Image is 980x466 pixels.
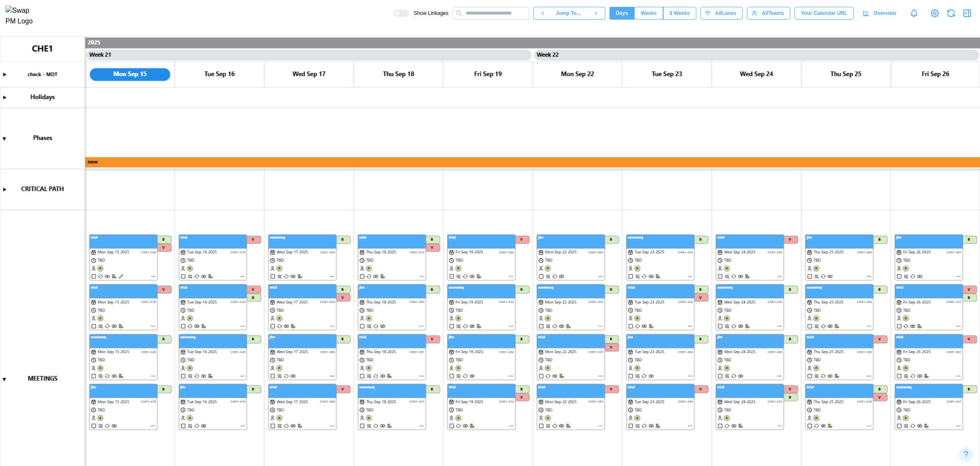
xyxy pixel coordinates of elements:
button: Weeks [634,7,663,20]
span: Overview [874,7,896,19]
span: Show Linkages [409,10,448,17]
a: Notifications [907,6,921,20]
span: All Lanes [715,7,736,19]
button: Your Calendar URL [795,7,854,20]
button: Days [610,7,635,20]
span: Days [616,7,628,19]
span: Jump To... [556,7,581,19]
button: Jump To... [552,7,587,20]
span: Weeks [641,7,657,19]
span: Your Calendar URL [801,7,847,19]
a: View Project [929,7,941,19]
button: Refresh Grid [945,7,957,19]
button: 6 Weeks [663,7,696,20]
button: AllLanes [701,7,743,20]
img: Swap PM Logo [6,6,40,27]
button: Open Drawer [961,7,973,19]
span: 6 Weeks [669,7,690,19]
button: AllTeams [747,7,790,20]
a: Overview [858,7,903,20]
span: All Teams [762,7,784,19]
